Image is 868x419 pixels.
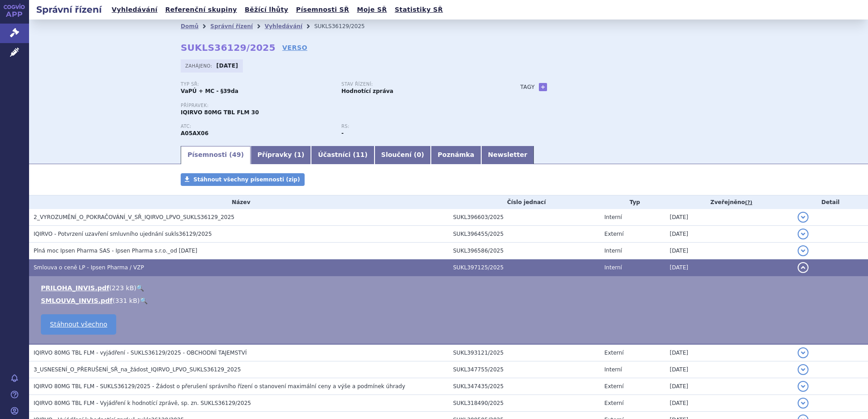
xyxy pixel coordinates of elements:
[181,109,259,116] span: IQIRVO 80MG TBL FLM 30
[163,4,240,16] a: Referenční skupiny
[375,146,431,164] a: Sloučení (0)
[449,378,600,395] td: SUKL347435/2025
[449,344,600,361] td: SUKL393121/2025
[232,151,241,158] span: 49
[265,23,302,29] a: Vyhledávání
[449,395,600,412] td: SUKL318490/2025
[354,4,390,16] a: Moje SŘ
[311,146,374,164] a: Účastníci (11)
[314,19,376,33] li: SUKLS36129/2025
[341,88,393,94] strong: Hodnotící zpráva
[798,381,809,392] button: detail
[282,43,307,52] a: VERSO
[34,366,241,373] span: 3_USNESENÍ_O_PŘERUŠENÍ_SŘ_na_žádost_IQIRVO_LPVO_SUKLS36129_2025
[181,173,305,186] a: Stáhnout všechny písemnosti (zip)
[798,212,809,223] button: detail
[539,83,547,91] a: +
[793,195,868,209] th: Detail
[665,395,793,412] td: [DATE]
[181,146,251,164] a: Písemnosti (49)
[665,361,793,378] td: [DATE]
[798,364,809,375] button: detail
[181,103,502,108] p: Přípravek:
[34,264,144,271] span: Smlouva o ceně LP - Ipsen Pharma / VZP
[449,226,600,243] td: SUKL396455/2025
[665,226,793,243] td: [DATE]
[604,383,623,390] span: Externí
[665,259,793,276] td: [DATE]
[29,3,109,16] h2: Správní řízení
[41,284,109,292] a: PRILOHA_INVIS.pdf
[356,151,365,158] span: 11
[181,124,332,129] p: ATC:
[34,214,235,220] span: 2_VYROZUMĚNÍ_O_POKRAČOVÁNÍ_V_SŘ_IQIRVO_LPVO_SUKLS36129_2025
[185,62,214,69] span: Zahájeno:
[136,284,144,292] a: 🔍
[34,231,212,237] span: IQIRVO - Potvrzení uzavření smluvního ujednání sukls36129/2025
[115,297,137,304] span: 331 kB
[431,146,481,164] a: Poznámka
[604,350,623,356] span: Externí
[665,209,793,226] td: [DATE]
[210,23,253,29] a: Správní řízení
[449,195,600,209] th: Číslo jednací
[341,124,493,129] p: RS:
[34,350,247,356] span: IQIRVO 80MG TBL FLM - vyjádření - SUKLS36129/2025 - OBCHODNÍ TAJEMSTVÍ
[665,195,793,209] th: Zveřejněno
[41,296,859,305] li: ( )
[392,4,445,16] a: Statistiky SŘ
[745,200,752,206] abbr: (?)
[449,259,600,276] td: SUKL397125/2025
[604,231,623,237] span: Externí
[665,344,793,361] td: [DATE]
[181,42,276,53] strong: SUKLS36129/2025
[41,283,859,292] li: ( )
[600,195,665,209] th: Typ
[41,297,113,304] a: SMLOUVA_INVIS.pdf
[112,284,134,292] span: 223 kB
[798,262,809,273] button: detail
[798,245,809,256] button: detail
[140,297,148,304] a: 🔍
[604,366,622,373] span: Interní
[798,347,809,358] button: detail
[449,243,600,259] td: SUKL396586/2025
[449,209,600,226] td: SUKL396603/2025
[109,4,160,16] a: Vyhledávání
[604,264,622,271] span: Interní
[34,248,197,254] span: Plná moc Ipsen Pharma SAS - Ipsen Pharma s.r.o._od 16.09.2025
[181,82,332,87] p: Typ SŘ:
[520,82,535,93] h3: Tagy
[29,195,449,209] th: Název
[798,398,809,409] button: detail
[181,88,238,94] strong: VaPÚ + MC - §39da
[481,146,534,164] a: Newsletter
[34,383,405,390] span: IQIRVO 80MG TBL FLM - SUKLS36129/2025 - Žádost o přerušení správního řízení o stanovení maximální...
[193,176,300,183] span: Stáhnout všechny písemnosti (zip)
[181,23,198,29] a: Domů
[417,151,421,158] span: 0
[341,130,344,136] strong: -
[251,146,311,164] a: Přípravky (1)
[449,361,600,378] td: SUKL347755/2025
[604,248,622,254] span: Interní
[604,400,623,406] span: Externí
[181,130,208,136] strong: ELAFIBRANOR
[665,243,793,259] td: [DATE]
[798,229,809,239] button: detail
[604,214,622,220] span: Interní
[293,4,352,16] a: Písemnosti SŘ
[242,4,291,16] a: Běžící lhůty
[217,63,238,69] strong: [DATE]
[665,378,793,395] td: [DATE]
[341,82,493,87] p: Stav řízení:
[34,400,251,406] span: IQIRVO 80MG TBL FLM - Vyjádření k hodnotící zprávě, sp. zn. SUKLS36129/2025
[297,151,301,158] span: 1
[41,314,116,335] a: Stáhnout všechno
